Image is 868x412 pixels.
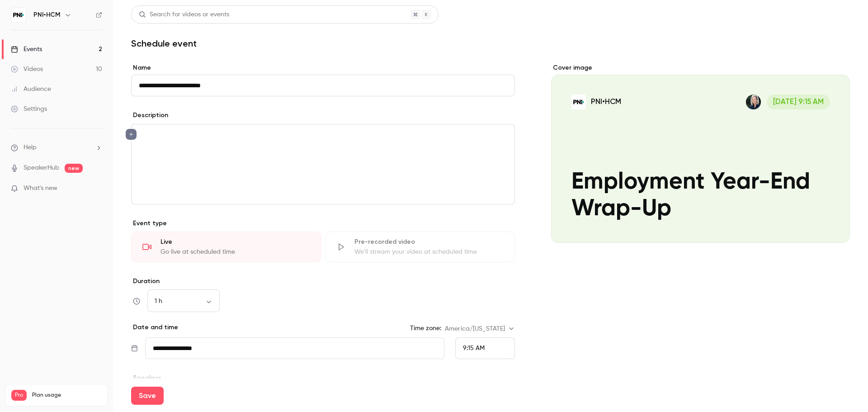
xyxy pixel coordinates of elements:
li: help-dropdown-opener [11,143,102,152]
div: We'll stream your video at scheduled time [354,247,504,256]
span: What's new [24,184,57,193]
div: Search for videos or events [139,10,229,19]
label: Duration [131,277,515,286]
a: SpeakerHub [24,163,59,173]
div: Videos [11,65,43,74]
div: Go live at scheduled time [160,247,310,256]
p: Event type [131,219,515,228]
div: 1 h [147,297,220,306]
span: new [65,164,83,173]
span: Plan usage [32,392,102,399]
section: description [131,124,515,204]
div: Live [160,237,310,246]
div: Events [11,45,42,54]
div: Pre-recorded videoWe'll stream your video at scheduled time [325,232,515,262]
div: Pre-recorded video [354,237,504,246]
label: Description [131,111,168,120]
label: Cover image [551,63,850,72]
div: From [455,337,515,359]
button: Save [131,387,164,405]
p: Date and time [131,323,178,332]
section: Cover image [551,63,850,243]
span: Help [24,143,37,152]
label: Name [131,63,515,72]
img: PNI•HCM [11,8,26,22]
span: 9:15 AM [463,345,485,351]
label: Time zone: [410,324,441,333]
span: Pro [11,390,27,401]
div: America/[US_STATE] [445,324,515,333]
div: editor [132,124,514,204]
iframe: Noticeable Trigger [91,185,102,193]
h1: Schedule event [131,38,850,49]
div: LiveGo live at scheduled time [131,232,321,262]
h6: PNI•HCM [33,10,61,19]
div: Audience [11,85,51,94]
div: Settings [11,104,47,114]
